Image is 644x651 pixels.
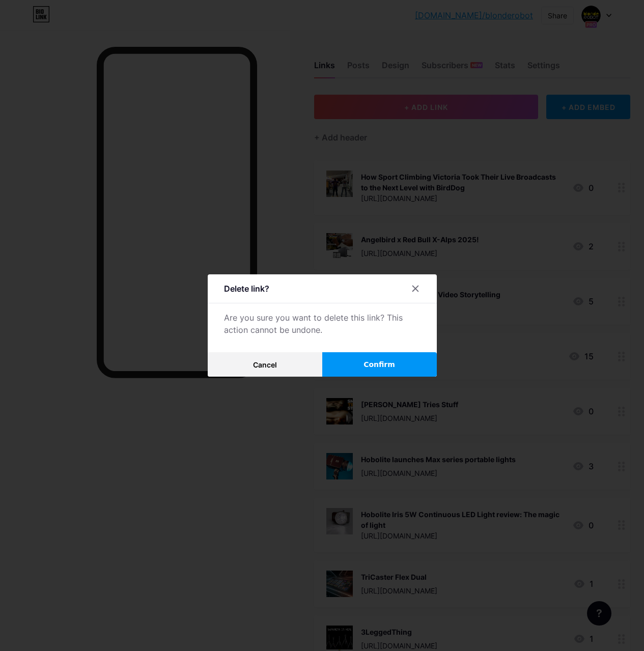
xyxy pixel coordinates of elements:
[322,352,437,377] button: Confirm
[224,282,269,295] div: Delete link?
[224,312,421,336] div: Are you sure you want to delete this link? This action cannot be undone.
[208,352,322,377] button: Cancel
[253,360,277,369] span: Cancel
[363,359,395,370] span: Confirm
